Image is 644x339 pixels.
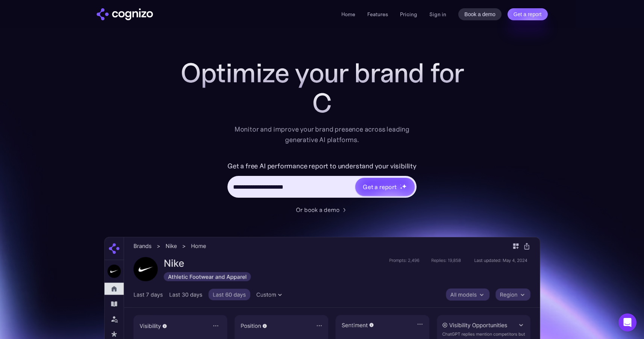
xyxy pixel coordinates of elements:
[367,11,388,18] a: Features
[363,182,397,191] div: Get a report
[227,160,417,201] form: Hero URL Input Form
[341,11,355,18] a: Home
[355,177,415,197] a: Get a reportstarstarstar
[400,184,401,185] img: star
[458,8,502,20] a: Book a demo
[172,58,473,88] h1: Optimize your brand for
[429,10,446,19] a: Sign in
[172,88,473,118] div: C
[400,11,417,18] a: Pricing
[296,205,349,214] a: Or book a demo
[618,313,636,331] div: Open Intercom Messenger
[230,124,415,145] div: Monitor and improve your brand presence across leading generative AI platforms.
[97,8,153,20] img: cognizo logo
[402,184,407,189] img: star
[227,160,417,172] label: Get a free AI performance report to understand your visibility
[400,187,403,189] img: star
[296,205,339,214] div: Or book a demo
[508,8,548,20] a: Get a report
[97,8,153,20] a: home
